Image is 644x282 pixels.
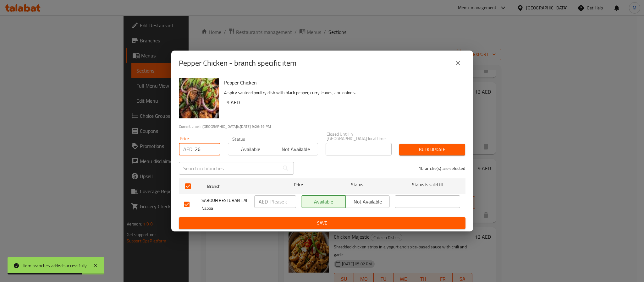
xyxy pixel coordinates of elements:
[179,124,465,129] p: Current time in [GEOGRAPHIC_DATA] is [DATE] 9:26:19 PM
[227,98,460,107] h6: 9 AED
[231,145,271,154] span: Available
[195,143,220,155] input: Please enter price
[273,143,318,155] button: Not available
[399,144,465,155] button: Bulk update
[179,78,219,118] img: Pepper Chicken
[179,162,279,175] input: Search in branches
[276,145,316,154] span: Not available
[301,195,346,208] button: Available
[224,89,460,97] p: A spicy sauteed poultry dish with black pepper, curry leaves, and onions.
[23,262,87,269] div: Item branches added successfully
[304,197,343,206] span: Available
[450,56,465,71] button: close
[179,217,465,229] button: Save
[395,181,460,189] span: Status is valid till
[259,198,268,205] p: AED
[324,181,390,189] span: Status
[270,195,296,208] input: Please enter price
[345,195,390,208] button: Not available
[179,58,296,68] h2: Pepper Chicken - branch specific item
[207,182,272,190] span: Branch
[184,219,460,227] span: Save
[183,145,192,153] p: AED
[224,78,460,87] h6: Pepper Chicken
[278,181,319,189] span: Price
[419,165,465,171] p: 1 branche(s) are selected
[404,146,460,154] span: Bulk update
[228,143,273,155] button: Available
[201,197,249,212] span: SABOUH RESTURANT, Al Nabba
[348,197,388,206] span: Not available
